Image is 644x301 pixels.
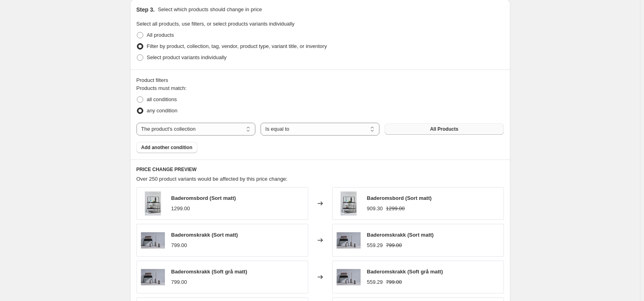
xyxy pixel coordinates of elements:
span: Baderomskrakk (Sort matt) [171,232,238,238]
h2: Step 3. [136,6,155,14]
img: 331241_env_2-1_80x.jpg [141,228,165,252]
span: Baderomsbord (Sort matt) [367,195,432,201]
span: Products must match: [136,85,187,91]
span: Baderomsbord (Sort matt) [171,195,236,201]
div: 799.00 [171,241,187,249]
span: Baderomskrakk (Soft grå matt) [367,269,443,275]
span: Select product variants individually [147,54,227,60]
span: Over 250 product variants would be affected by this price change: [136,176,288,182]
button: All Products [385,124,504,135]
img: 331241_env_2-1_80x.jpg [337,228,361,252]
span: All Products [430,126,458,132]
p: Select which products should change in price [158,6,262,14]
img: 331819_env-1_80x.jpg [141,191,165,215]
strike: 799.00 [386,278,402,286]
img: 331819_env-1_80x.jpg [337,191,361,215]
div: Product filters [136,76,504,84]
span: Add another condition [141,144,193,151]
span: any condition [147,108,178,114]
div: 909.30 [367,205,383,213]
img: 331241_env_2-1_80x.jpg [337,265,361,289]
span: Baderomskrakk (Soft grå matt) [171,269,247,275]
div: 559.29 [367,241,383,249]
button: Add another condition [136,142,197,153]
span: Select all products, use filters, or select products variants individually [136,21,295,27]
div: 559.29 [367,278,383,286]
span: Filter by product, collection, tag, vendor, product type, variant title, or inventory [147,43,327,49]
span: Baderomskrakk (Sort matt) [367,232,434,238]
span: all conditions [147,96,177,102]
h6: PRICE CHANGE PREVIEW [136,166,504,173]
span: All products [147,32,174,38]
strike: 799.00 [386,241,402,249]
div: 1299.00 [171,205,190,213]
strike: 1299.00 [386,205,405,213]
img: 331241_env_2-1_80x.jpg [141,265,165,289]
div: 799.00 [171,278,187,286]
